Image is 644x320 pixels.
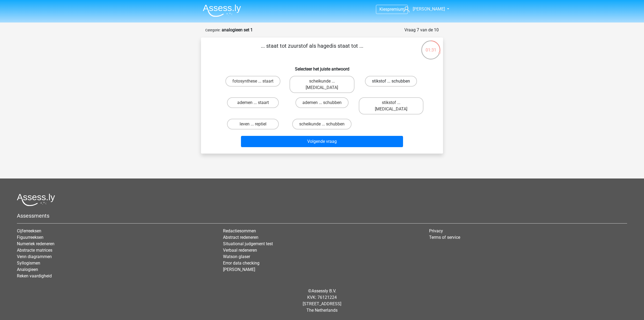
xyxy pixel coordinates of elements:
label: ademen ... staart [227,97,279,108]
a: Figuurreeksen [17,235,43,240]
a: Abstracte matrices [17,248,52,253]
a: Venn diagrammen [17,254,52,259]
a: Syllogismen [17,261,40,266]
a: Cijferreeksen [17,228,41,233]
img: Assessly logo [17,194,55,206]
a: Error data checking [223,261,259,266]
h5: Assessments [17,213,627,219]
a: Privacy [429,228,443,233]
label: stikstof ... schubben [365,76,417,87]
a: Terms of service [429,235,460,240]
small: Categorie: [205,28,221,32]
label: fotosynthese ... staart [225,76,280,87]
button: Volgende vraag [241,136,403,147]
label: ademen ... schubben [295,97,349,108]
div: Vraag 7 van de 10 [404,27,439,33]
a: Reken vaardigheid [17,273,52,278]
a: Numeriek redeneren [17,241,54,246]
label: scheikunde ... [MEDICAL_DATA] [290,76,354,93]
span: premium [387,7,404,12]
h6: Selecteer het juiste antwoord [210,62,434,72]
p: ... staat tot zuurstof als hagedis staat tot ... [210,42,414,58]
div: 01:31 [421,40,441,53]
a: Situational judgement test [223,241,273,246]
div: © KVK: 76121224 [STREET_ADDRESS] The Netherlands [13,284,631,318]
a: [PERSON_NAME] [401,6,445,12]
label: scheikunde ... schubben [292,119,352,129]
span: Kies [379,7,387,12]
a: [PERSON_NAME] [223,267,255,272]
img: Assessly [203,4,241,17]
a: Kiespremium [376,6,408,13]
a: Redactiesommen [223,228,256,233]
a: Verbaal redeneren [223,248,257,253]
label: stikstof ... [MEDICAL_DATA] [359,97,423,114]
a: Watson glaser [223,254,250,259]
a: Analogieen [17,267,38,272]
label: leven ... reptiel [227,119,279,129]
span: [PERSON_NAME] [413,6,445,12]
a: Abstract redeneren [223,235,258,240]
a: Assessly B.V. [312,288,336,293]
strong: analogieen set 1 [222,27,253,32]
